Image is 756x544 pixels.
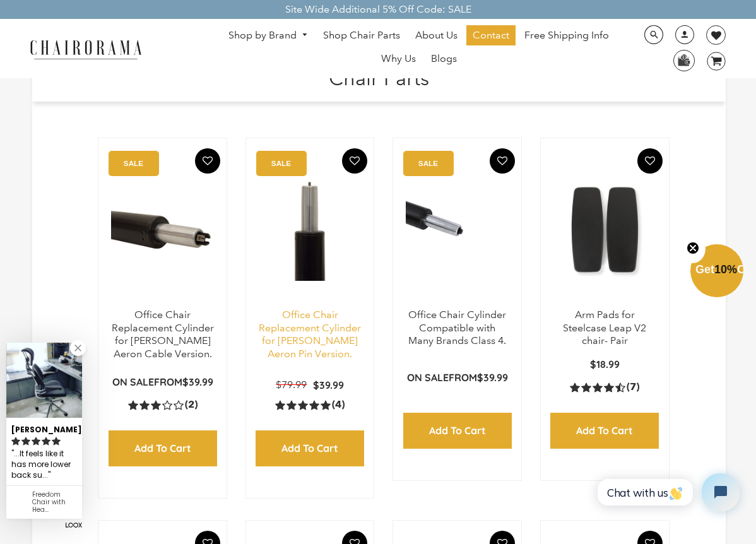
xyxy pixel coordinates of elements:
button: Close teaser [680,234,706,263]
img: chairorama [23,38,149,60]
span: (2) [185,398,198,411]
span: $79.99 [276,379,307,391]
a: Contact [466,25,516,45]
button: Add To Wishlist [490,148,515,174]
span: (7) [627,381,639,394]
span: About Us [415,29,458,42]
svg: rating icon full [42,437,50,446]
a: About Us [409,25,464,45]
a: Why Us [375,49,422,69]
span: Blogs [431,52,457,66]
input: Add to Cart [109,430,217,466]
text: SALE [271,159,291,167]
button: Add To Wishlist [195,148,220,174]
a: Office Chair Replacement Cylinder for [PERSON_NAME] Aeron Pin Version. [259,309,361,360]
a: Shop by Brand [222,26,314,45]
a: Office Chair Replacement Cylinder for [PERSON_NAME] Aeron Cable Version. [112,309,214,360]
input: Add to Cart [256,430,364,466]
img: Office Chair Replacement Cylinder for Herman Miller Aeron Cable Version. - chairorama [111,151,214,309]
a: Office Chair Cylinder Compatible with Many Brands Class 4. [408,309,506,347]
svg: rating icon full [21,437,30,446]
div: [PERSON_NAME] [11,420,77,435]
svg: rating icon full [11,437,20,446]
img: WhatsApp_Image_2024-07-12_at_16.23.01.webp [674,50,694,69]
span: (4) [332,398,345,411]
span: $39.99 [182,375,213,388]
img: Office Chair Cylinder Compatible with Many Brands Class 4. - chairorama [406,151,509,309]
p: from [112,375,213,389]
a: Office Chair Replacement Cylinder for Herman Miller Aeron Pin Version. - chairorama Office Chair ... [259,151,362,309]
span: Free Shipping Info [524,29,609,42]
text: SALE [124,159,143,167]
a: Free Shipping Info [518,25,615,45]
a: 5.0 rating (4 votes) [275,398,345,411]
span: Why Us [381,52,416,66]
span: Get Off [695,263,753,276]
img: Arm Pads for Steelcase Leap V2 chair- Pair - chairorama [553,151,656,309]
text: SALE [418,159,438,167]
div: ...It feels like it has more lower back support too.Â... [11,447,77,482]
svg: rating icon full [52,437,61,446]
strong: On Sale [407,371,449,384]
input: Add to Cart [403,413,512,449]
span: $18.99 [590,358,620,370]
span: 10% [714,263,737,276]
a: Office Chair Cylinder Compatible with Many Brands Class 4. - chairorama Office Chair Cylinder Com... [406,151,509,309]
div: Freedom Chair with Headrest | Blue Leather | - (Renewed) [32,491,77,514]
nav: DesktopNavigation [203,25,635,72]
a: 3.0 rating (2 votes) [128,398,198,411]
button: Add To Wishlist [637,148,663,174]
span: $39.99 [313,379,344,391]
a: Blogs [425,49,463,69]
iframe: Tidio Chat [584,463,750,522]
span: Shop Chair Parts [323,29,400,42]
img: Office Chair Replacement Cylinder for Herman Miller Aeron Pin Version. - chairorama [259,151,362,309]
p: from [407,371,508,384]
a: Arm Pads for Steelcase Leap V2 chair- Pair [563,309,646,347]
div: Get10%OffClose teaser [690,245,743,299]
span: $39.99 [477,371,508,384]
img: Zachary review of Freedom Chair with Headrest | Blue Leather | - (Renewed) [6,343,82,418]
a: Shop Chair Parts [317,25,406,45]
input: Add to Cart [550,413,659,449]
strong: On Sale [112,375,154,388]
a: Office Chair Replacement Cylinder for Herman Miller Aeron Cable Version. - chairorama Office Chai... [111,151,214,309]
svg: rating icon full [32,437,40,446]
span: Contact [473,29,509,42]
a: 4.4 rating (7 votes) [570,381,639,394]
button: Add To Wishlist [342,148,367,174]
a: Arm Pads for Steelcase Leap V2 chair- Pair - chairorama Arm Pads for Steelcase Leap V2 chair- Pai... [553,151,656,309]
